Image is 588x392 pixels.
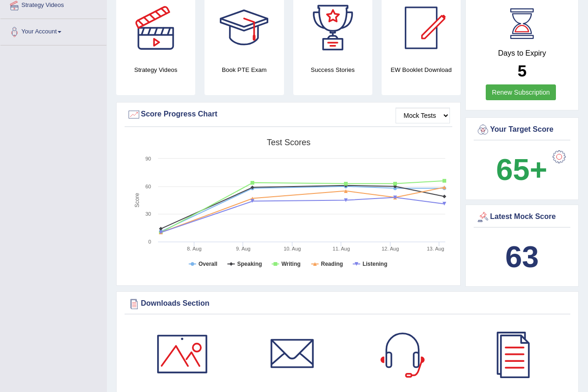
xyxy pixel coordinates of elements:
b: 63 [505,240,539,274]
tspan: 12. Aug [382,246,399,251]
h4: Strategy Videos [116,65,195,75]
text: 90 [145,156,151,161]
div: Score Progress Chart [127,108,450,122]
text: 30 [145,211,151,217]
h4: Success Stories [293,65,372,75]
text: 0 [148,239,151,244]
div: Downloads Section [127,297,568,311]
tspan: 11. Aug [333,246,350,251]
text: 60 [145,184,151,189]
b: 65+ [496,153,547,186]
tspan: 10. Aug [284,246,301,251]
h4: Book PTE Exam [205,65,284,75]
tspan: Reading [321,261,343,267]
tspan: 13. Aug [427,246,444,251]
tspan: Overall [198,261,218,267]
tspan: Speaking [237,261,262,267]
h4: EW Booklet Download [382,65,461,75]
tspan: Score [134,193,140,208]
h4: Days to Expiry [476,49,568,58]
div: Your Target Score [476,123,568,137]
b: 5 [517,62,526,80]
div: Latest Mock Score [476,210,568,224]
tspan: 8. Aug [187,246,201,251]
tspan: 9. Aug [236,246,251,251]
a: Your Account [0,19,106,42]
tspan: Listening [363,261,387,267]
a: Renew Subscription [486,84,556,100]
tspan: Writing [281,261,300,267]
tspan: Test scores [267,138,311,147]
